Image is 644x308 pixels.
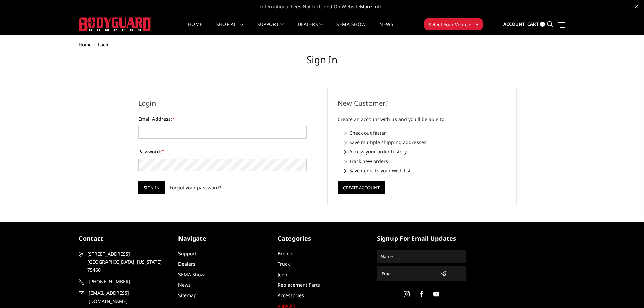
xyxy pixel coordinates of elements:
[297,22,323,35] a: Dealers
[360,3,382,10] a: More Info
[338,181,385,194] button: Create Account
[170,184,221,191] a: Forgot your password?
[89,289,167,305] span: [EMAIL_ADDRESS][DOMAIN_NAME]
[178,282,191,288] a: News
[79,42,91,48] a: Home
[178,261,195,267] a: Dealers
[138,98,307,109] h2: Login
[178,250,196,257] a: Support
[344,139,506,146] li: Save multiple shipping addresses
[278,261,290,267] a: Truck
[138,115,307,122] label: Email Address:
[79,54,566,71] h1: Sign in
[344,148,506,155] li: Access your order history
[377,234,466,243] h5: signup for email updates
[79,234,168,243] h5: contact
[79,278,168,286] a: [PHONE_NUMBER]
[216,22,244,35] a: shop all
[527,21,539,27] span: Cart
[87,250,166,274] span: [STREET_ADDRESS] [GEOGRAPHIC_DATA], [US_STATE] 75460
[79,17,151,31] img: BODYGUARD BUMPERS
[503,15,525,33] a: Account
[476,21,478,28] span: ▾
[540,22,545,27] span: 0
[379,268,438,279] input: Email
[338,98,506,109] h2: New Customer?
[378,251,465,262] input: Name
[98,42,110,48] span: Login
[336,22,366,35] a: SEMA Show
[338,115,506,123] p: Create an account with us and you'll be able to:
[429,21,471,28] span: Select Your Vehicle
[178,234,267,243] h5: Navigate
[278,292,304,299] a: Accessories
[379,22,393,35] a: News
[424,18,483,30] button: Select Your Vehicle
[527,15,545,33] a: Cart 0
[344,129,506,136] li: Check out faster
[278,271,287,278] a: Jeep
[89,278,167,286] span: [PHONE_NUMBER]
[338,184,385,190] a: Create Account
[503,21,525,27] span: Account
[278,234,367,243] h5: Categories
[138,148,307,155] label: Password:
[257,22,284,35] a: Support
[79,289,168,305] a: [EMAIL_ADDRESS][DOMAIN_NAME]
[344,158,506,165] li: Track new orders
[178,271,205,278] a: SEMA Show
[138,181,165,194] input: Sign in
[278,250,293,257] a: Bronco
[344,167,506,174] li: Save items to your wish list
[278,282,320,288] a: Replacement Parts
[188,22,202,35] a: Home
[178,292,197,299] a: Sitemap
